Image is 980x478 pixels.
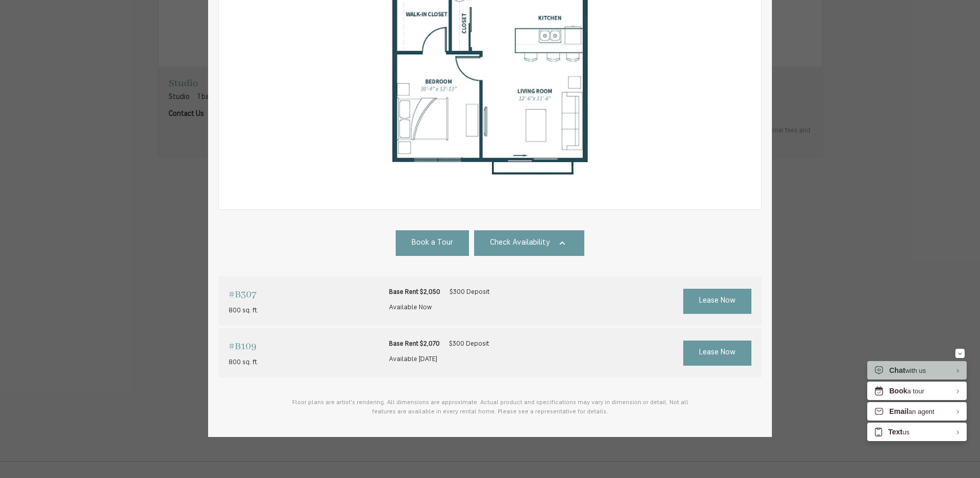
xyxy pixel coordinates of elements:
[389,304,432,311] span: Available Now
[389,289,440,295] span: Base Rent $2,050
[285,398,695,416] p: Floor plans are artist's rendering. All dimensions are approximate. Actual product and specificat...
[683,289,751,314] a: Lease Now
[450,289,489,295] span: $300 Deposit
[389,341,440,347] span: Base Rent $2,070
[229,359,258,366] span: 800 sq. ft.
[699,295,736,307] span: Lease Now
[229,307,258,314] span: 800 sq. ft.
[229,287,256,303] span: #B307
[412,237,453,249] span: Book a Tour
[474,230,585,256] a: Check Availability
[229,338,256,355] span: #B109
[396,230,469,256] a: Book a Tour
[699,347,736,359] span: Lease Now
[683,341,751,366] a: Lease Now
[449,341,489,347] span: $300 Deposit
[389,356,437,363] span: Available [DATE]
[490,237,550,249] span: Check Availability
